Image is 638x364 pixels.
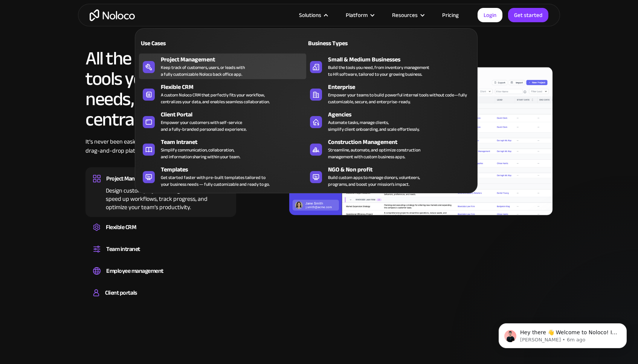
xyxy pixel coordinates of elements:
[161,83,310,92] div: Flexible CRM
[161,147,240,160] div: Simplify communication, collaboration, and information sharing within your team.
[93,255,229,257] div: Set up a central space for your team to collaborate, share information, and stay up to date on co...
[306,109,473,134] a: AgenciesAutomate tasks, manage clients,simplify client onboarding, and scale effortlessly.
[139,136,306,162] a: Team IntranetSimplify communication, collaboration,and information sharing within your team.
[93,184,229,211] div: Design custom project management tools to speed up workflows, track progress, and optimize your t...
[328,64,429,78] div: Build the tools you need, from inventory management to HR software, tailored to your growing busi...
[433,10,468,20] a: Pricing
[93,277,229,279] div: Easily manage employee information, track performance, and handle HR tasks from a single platform.
[139,54,306,79] a: Project ManagementKeep track of customers, users, or leads witha fully customizable Noloco back o...
[93,298,229,301] div: Build a secure, fully-branded, and personalized client portal that lets your customers self-serve.
[106,243,140,255] div: Team intranet
[306,39,387,48] div: Business Types
[346,10,368,20] div: Platform
[392,10,418,20] div: Resources
[328,147,420,160] div: Streamline, automate, and optimize construction management with custom business apps.
[328,138,477,147] div: Construction Management
[328,174,420,188] div: Build custom apps to manage donors, volunteers, programs, and boost your mission’s impact.
[139,164,306,189] a: TemplatesGet started faster with pre-built templates tailored toyour business needs — fully custo...
[328,55,477,64] div: Small & Medium Businesses
[306,34,473,52] a: Business Types
[85,137,236,167] div: It’s never been easier to build a custom app with a simple drag-and-drop platform.
[161,165,310,174] div: Templates
[161,64,245,78] div: Keep track of customers, users, or leads with a fully customizable Noloco back office app.
[161,119,247,133] div: Empower your customers with self-service and a fully-branded personalized experience.
[306,54,473,79] a: Small & Medium BusinessesBuild the tools you need, from inventory managementto HR software, tailo...
[139,39,220,48] div: Use Cases
[306,164,473,189] a: NGO & Non profitBuild custom apps to manage donors, volunteers,programs, and boost your mission’s...
[478,8,502,22] a: Login
[508,8,548,22] a: Get started
[139,109,306,134] a: Client PortalEmpower your customers with self-serviceand a fully-branded personalized experience.
[135,18,478,193] nav: Solutions
[139,81,306,107] a: Flexible CRMA custom Noloco CRM that perfectly fits your workflow,centralizes your data, and enab...
[85,48,236,130] h2: All the business tools your team needs, in one centralized platform
[161,55,310,64] div: Project Management
[328,110,477,119] div: Agencies
[487,307,638,360] iframe: Intercom notifications message
[328,119,420,133] div: Automate tasks, manage clients, simplify client onboarding, and scale effortlessly.
[106,173,156,184] div: Project Management
[328,83,477,92] div: Enterprise
[161,138,310,147] div: Team Intranet
[306,81,473,107] a: EnterpriseEmpower your teams to build powerful internal tools without code—fully customizable, se...
[383,10,433,20] div: Resources
[161,110,310,119] div: Client Portal
[328,165,477,174] div: NGO & Non profit
[105,287,137,298] div: Client portals
[90,9,135,21] a: home
[161,174,270,188] div: Get started faster with pre-built templates tailored to your business needs — fully customizable ...
[106,222,136,233] div: Flexible CRM
[290,10,336,20] div: Solutions
[306,136,473,162] a: Construction ManagementStreamline, automate, and optimize constructionmanagement with custom busi...
[161,92,270,105] div: A custom Noloco CRM that perfectly fits your workflow, centralizes your data, and enables seamles...
[299,10,321,20] div: Solutions
[328,92,470,105] div: Empower your teams to build powerful internal tools without code—fully customizable, secure, and ...
[336,10,383,20] div: Platform
[106,265,163,277] div: Employee management
[93,233,229,235] div: Create a custom CRM that you can adapt to your business’s needs, centralize your workflows, and m...
[139,34,306,52] a: Use Cases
